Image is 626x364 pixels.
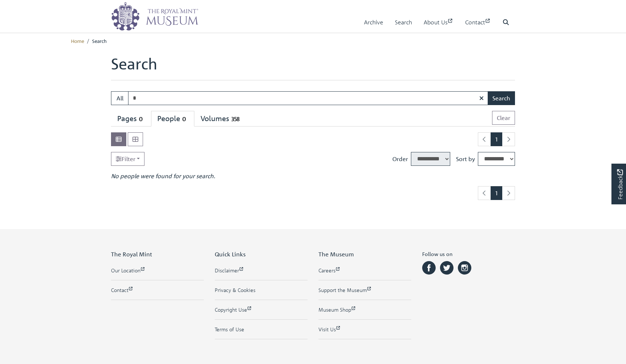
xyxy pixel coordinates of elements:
[201,114,242,123] div: Volumes
[364,12,383,33] a: Archive
[478,132,491,146] li: Previous page
[111,267,204,274] a: Our Location
[392,155,408,163] label: Order
[395,12,412,33] a: Search
[318,306,411,313] a: Museum Shop
[229,115,242,123] span: 358
[611,164,626,204] a: Would you like to provide feedback?
[478,186,491,200] li: Previous page
[424,12,453,33] a: About Us
[111,91,128,105] button: All
[491,132,502,146] span: Goto page 1
[492,111,515,125] button: Clear
[128,91,488,105] input: Enter one or more search terms...
[422,251,515,260] h6: Follow us on
[111,2,198,31] img: logo_wide.png
[615,169,624,200] span: Feedback
[92,37,107,44] span: Search
[111,152,144,166] a: Filter
[318,251,354,258] span: The Museum
[491,186,502,200] span: Goto page 1
[117,114,145,123] div: Pages
[318,325,411,333] a: Visit Us
[465,12,491,33] a: Contact
[111,55,515,80] h1: Search
[111,251,152,258] span: The Royal Mint
[111,286,204,294] a: Contact
[71,37,84,44] a: Home
[475,132,515,146] nav: pagination
[137,115,145,123] span: 0
[215,325,308,333] a: Terms of Use
[215,251,246,258] span: Quick Links
[488,91,515,105] button: Search
[157,114,188,123] div: People
[318,267,411,274] a: Careers
[318,286,411,294] a: Support the Museum
[215,306,308,313] a: Copyright Use
[111,172,215,180] em: No people were found for your search.
[215,286,308,294] a: Privacy & Cookies
[456,155,475,163] label: Sort by
[180,115,188,123] span: 0
[475,186,515,200] nav: pagination
[215,267,308,274] a: Disclaimer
